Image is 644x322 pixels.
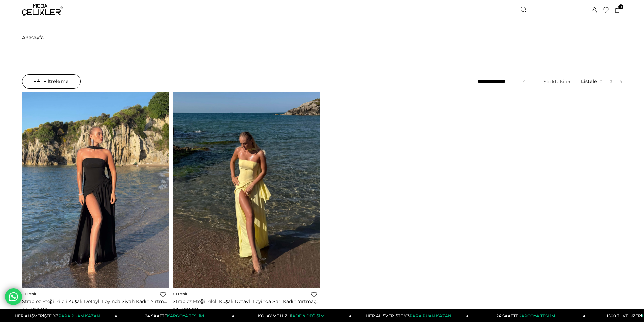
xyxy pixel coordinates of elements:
span: ₺1.499,99 [173,307,198,314]
a: KOLAY VE HIZLIİADE & DEĞİŞİM! [234,309,351,322]
a: 24 SAATTEKARGOYA TESLİM [469,309,586,322]
span: İADE & DEĞİŞİM! [291,313,325,318]
span: Filtreleme [34,75,69,88]
span: 1 [22,292,36,296]
a: 24 SAATTEKARGOYA TESLİM [117,309,234,322]
img: Straplez Eteği Pileli Kuşak Detaylı Leyinda Siyah Kadın Yırtmaçlı Elbise 25Y436 [22,92,169,288]
a: HER ALIŞVERİŞTE %3PARA PUAN KAZAN [351,309,468,322]
img: Straplez Eteği Pileli Kuşak Detaylı Leyinda Sarı Kadın Yırtmaçlı Elbise 25Y436 [173,92,320,288]
span: ₺1.499,99 [22,307,48,314]
a: 0 [615,8,620,13]
li: > [22,20,44,55]
img: logo [22,4,63,16]
a: Favorilere Ekle [311,292,317,298]
span: 0 [618,4,623,9]
a: Straplez Eteği Pileli Kuşak Detaylı Leyinda Siyah Kadın Yırtmaçlı Elbise 25Y436 [22,298,169,304]
span: PARA PUAN KAZAN [410,313,451,318]
a: Anasayfa [22,20,44,55]
span: 1 [173,292,187,296]
span: KARGOYA TESLİM [518,313,555,318]
a: Favorilere Ekle [160,292,166,298]
span: Stoktakiler [543,78,571,85]
a: Stoktakiler [531,79,574,84]
a: Straplez Eteği Pileli Kuşak Detaylı Leyinda Sarı Kadın Yırtmaçlı Elbise 25Y436 [173,298,320,304]
span: PARA PUAN KAZAN [58,313,100,318]
span: KARGOYA TESLİM [167,313,204,318]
